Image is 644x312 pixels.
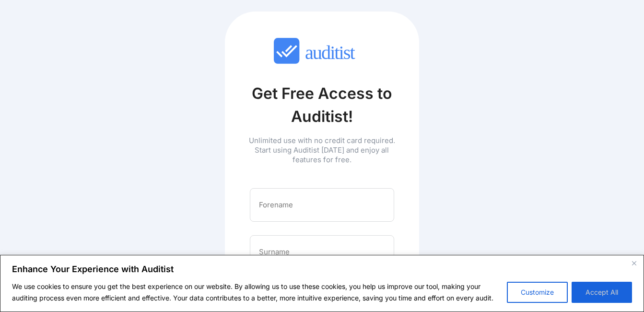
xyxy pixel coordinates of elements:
p: We use cookies to ensure you get the best experience on our website. By allowing us to use these ... [12,281,500,304]
button: Customize [507,282,568,303]
button: Accept All [572,282,632,303]
p: Unlimited use with no credit card required. Start using Auditist [DATE] and enjoy all features fo... [242,136,403,165]
p: Enhance Your Experience with Auditist [12,264,632,275]
h1: Get Free Access to Auditist! [242,82,403,135]
img: Close [632,261,636,265]
button: Close [628,257,640,269]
